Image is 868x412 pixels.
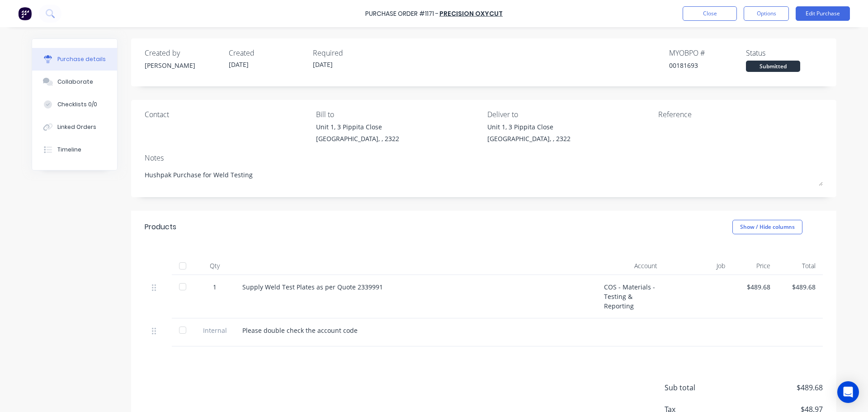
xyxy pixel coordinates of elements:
img: Factory [18,7,32,20]
div: 1 [202,282,228,292]
div: Supply Weld Test Plates as per Quote 2339991 [242,282,590,292]
div: [GEOGRAPHIC_DATA], , 2322 [316,134,399,143]
button: Checklists 0/0 [32,93,117,116]
div: Unit 1, 3 Pippita Close [487,122,571,132]
button: Collaborate [32,71,117,93]
div: Account [597,257,665,275]
div: MYOB PO # [669,47,746,58]
button: Linked Orders [32,116,117,138]
div: Linked Orders [57,123,96,131]
div: Timeline [57,146,81,154]
div: Unit 1, 3 Pippita Close [316,122,399,132]
button: Edit Purchase [796,6,850,21]
div: 00181693 [669,61,746,70]
div: Status [746,47,823,58]
div: Please double check the account code [242,326,590,335]
div: Deliver to [487,109,652,120]
div: Submitted [746,61,800,72]
button: Purchase details [32,48,117,71]
div: Created by [145,47,222,58]
span: Internal [202,326,228,335]
div: $489.68 [785,282,816,292]
div: Bill to [316,109,481,120]
div: $489.68 [740,282,770,292]
div: Products [145,222,176,232]
button: Options [744,6,789,21]
button: Timeline [32,138,117,161]
a: Precision Oxycut [439,9,503,18]
div: Notes [145,152,823,163]
span: Sub total [665,382,732,393]
div: Collaborate [57,78,93,86]
div: [PERSON_NAME] [145,61,222,70]
div: Created [229,47,306,58]
div: Purchase details [57,55,106,63]
div: Purchase Order #1171 - [365,9,439,19]
div: Job [665,257,732,275]
div: Reference [658,109,823,120]
div: Checklists 0/0 [57,100,97,109]
button: Show / Hide columns [732,220,802,234]
div: [GEOGRAPHIC_DATA], , 2322 [487,134,571,143]
div: Open Intercom Messenger [837,381,859,403]
div: Total [778,257,823,275]
textarea: Hushpak Purchase for Weld Testing [145,166,823,186]
div: COS - Materials - Testing & Reporting [597,275,665,318]
div: Contact [145,109,309,120]
div: Price [732,257,778,275]
div: Required [313,47,390,58]
div: Qty [194,257,235,275]
button: Close [683,6,737,21]
span: $489.68 [732,382,823,393]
